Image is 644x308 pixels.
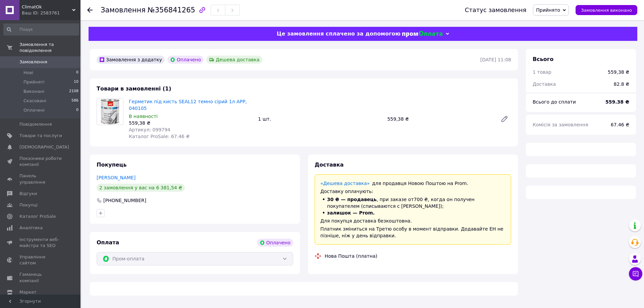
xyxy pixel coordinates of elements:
[629,267,642,281] button: Чат з покупцем
[385,114,495,124] div: 559,38 ₴
[327,210,375,215] span: залишок — Prom.
[611,122,629,127] span: 67.46 ₴
[129,99,247,111] a: Герметик під кисть SEAL12 темно сірий 1л APP, 040105
[3,23,79,36] input: Пошук
[320,218,505,224] div: Для покупця доставка безкоштовна.
[167,56,204,64] div: Оплачено
[23,98,46,104] span: Скасовані
[320,181,370,186] a: «Дешева доставка»
[129,134,190,139] span: Каталог ProSale: 67.46 ₴
[19,133,62,139] span: Товари та послуги
[320,196,505,209] li: , при заказе от 700 ₴ , когда он получен покупателем (списываются с [PERSON_NAME]);
[129,120,253,126] div: 559,38 ₴
[71,98,78,104] span: 586
[480,57,511,62] time: [DATE] 11:08
[97,85,171,92] span: Товари в замовленні (1)
[257,239,293,247] div: Оплачено
[610,77,633,91] div: 82.8 ₴
[605,99,629,105] b: 559.38 ₴
[19,156,62,168] span: Показники роботи компанії
[533,56,553,62] span: Всього
[581,8,632,13] span: Замовлення виконано
[608,69,629,75] div: 559,38 ₴
[76,107,78,113] span: 0
[23,79,44,85] span: Прийняті
[69,88,78,95] span: 2108
[320,188,505,195] div: Доставку оплачують:
[255,114,384,124] div: 1 шт.
[22,10,80,16] div: Ваш ID: 2583761
[465,7,527,13] div: Статус замовлення
[129,114,158,119] span: В наявності
[19,254,62,266] span: Управління сайтом
[533,81,556,87] span: Доставка
[320,226,505,239] div: Платник зміниться на Третю особу в момент відправки. Додавайте ЕН не пізніше, ніж у день відправки.
[206,56,262,64] div: Дешева доставка
[97,184,185,192] div: 2 замовлення у вас на 6 381,54 ₴
[402,31,442,37] img: evopay logo
[19,213,56,220] span: Каталог ProSale
[277,30,400,37] span: Це замовлення сплачено за допомогою
[97,56,165,64] div: Замовлення з додатку
[19,271,62,284] span: Гаманець компанії
[533,99,576,105] span: Всього до сплати
[320,180,505,187] div: для продавця Новою Поштою на Prom.
[76,70,78,76] span: 0
[498,112,511,126] a: Редагувати
[19,225,43,231] span: Аналітика
[533,122,588,127] span: Комісія за замовлення
[19,173,62,185] span: Панель управління
[19,191,37,197] span: Відгуки
[323,253,379,259] div: Нова Пошта (платна)
[148,6,195,14] span: №356841265
[315,162,344,168] span: Доставка
[19,202,38,208] span: Покупці
[97,175,136,180] a: [PERSON_NAME]
[103,197,147,204] div: [PHONE_NUMBER]
[23,70,33,76] span: Нові
[576,5,637,15] button: Замовлення виконано
[87,7,93,13] div: Повернутися назад
[23,107,45,113] span: Оплачені
[129,127,170,132] span: Артикул: 099794
[327,197,377,202] span: 30 ₴ — продавець
[19,144,69,150] span: [DEMOGRAPHIC_DATA]
[536,7,560,13] span: Прийнято
[19,121,52,127] span: Повідомлення
[19,42,80,54] span: Замовлення та повідомлення
[22,4,72,10] span: ClimatOk
[19,237,62,249] span: Інструменти веб-майстра та SEO
[97,162,127,168] span: Покупець
[97,239,119,246] span: Оплата
[74,79,78,85] span: 10
[97,99,123,125] img: Герметик під кисть SEAL12 темно сірий 1л APP, 040105
[19,289,37,295] span: Маркет
[101,6,146,14] span: Замовлення
[19,59,47,65] span: Замовлення
[23,88,44,95] span: Виконані
[533,69,551,75] span: 1 товар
